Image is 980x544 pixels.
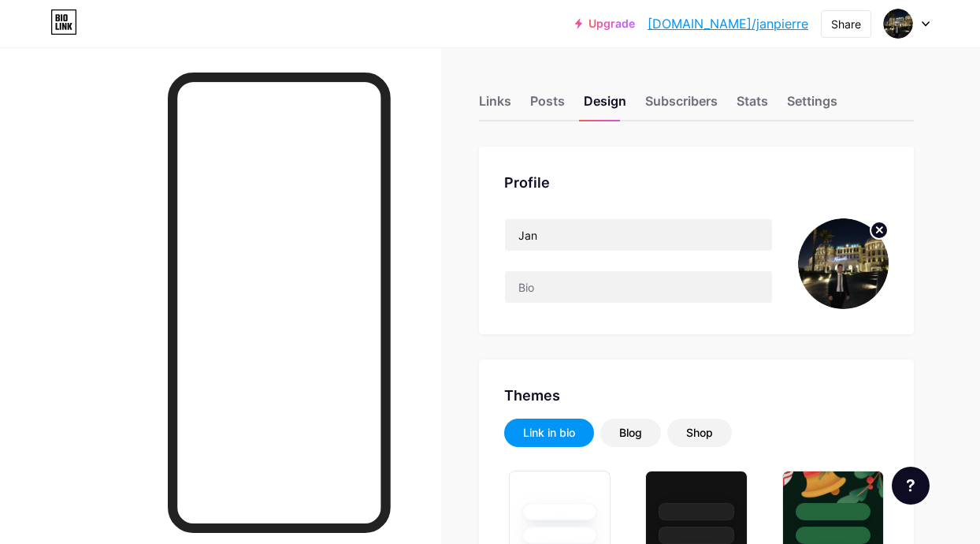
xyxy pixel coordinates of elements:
div: Shop [686,425,713,441]
div: Subscribers [645,91,718,120]
div: Stats [737,91,768,120]
div: Share [831,16,861,32]
div: Settings [787,91,837,120]
input: Name [505,219,772,251]
div: Design [584,91,626,120]
img: Jan pierre [883,9,913,39]
div: Themes [504,385,889,406]
div: Profile [504,172,889,193]
div: Links [479,91,511,120]
div: Link in bio [523,425,575,441]
input: Bio [505,271,772,303]
a: Upgrade [575,17,635,30]
div: Blog [619,425,642,441]
div: Posts [530,91,565,120]
a: [DOMAIN_NAME]/janpierre [648,14,808,33]
img: Jan pierre [798,218,889,309]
